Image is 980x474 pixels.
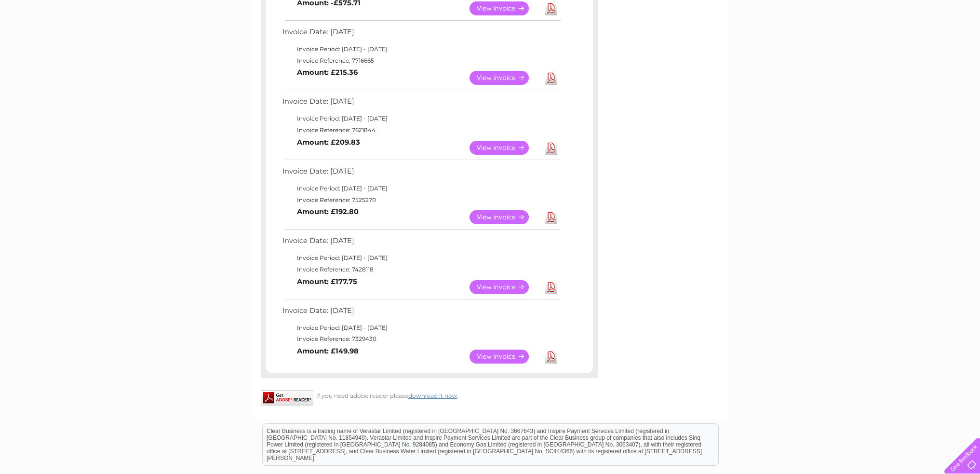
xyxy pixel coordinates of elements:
td: Invoice Reference: 7621844 [280,124,562,136]
td: Invoice Reference: 7525270 [280,194,562,206]
a: Water [810,41,829,48]
td: Invoice Reference: 7428118 [280,264,562,275]
a: Download [545,210,557,224]
a: Download [545,280,557,294]
a: Energy [834,41,856,48]
a: Telecoms [861,41,890,48]
a: Log out [948,41,971,48]
a: Download [545,71,557,85]
img: logo.png [34,25,83,54]
td: Invoice Date: [DATE] [280,95,562,113]
b: Amount: £209.83 [297,138,360,147]
td: Invoice Period: [DATE] - [DATE] [280,252,562,264]
b: Amount: £177.75 [297,277,357,286]
td: Invoice Date: [DATE] [280,165,562,183]
b: Amount: £215.36 [297,68,358,77]
a: Download [545,350,557,364]
a: Download [545,141,557,155]
td: Invoice Date: [DATE] [280,234,562,252]
td: Invoice Date: [DATE] [280,304,562,322]
a: View [470,71,540,85]
td: Invoice Period: [DATE] - [DATE] [280,322,562,334]
a: View [470,141,540,155]
b: Amount: £149.98 [297,347,359,355]
td: Invoice Date: [DATE] [280,26,562,43]
td: Invoice Reference: 7329430 [280,333,562,345]
td: Invoice Period: [DATE] - [DATE] [280,43,562,55]
b: Amount: £192.80 [297,207,359,216]
a: View [470,210,540,224]
td: Invoice Reference: 7716665 [280,55,562,67]
td: Invoice Period: [DATE] - [DATE] [280,183,562,194]
a: 0333 014 3131 [798,5,865,17]
a: Blog [896,41,910,48]
td: Invoice Period: [DATE] - [DATE] [280,113,562,124]
a: View [470,280,540,294]
a: download it now [408,392,457,399]
div: If you need adobe reader please . [261,390,598,399]
a: Contact [916,41,940,48]
a: View [470,1,540,15]
div: Clear Business is a trading name of Verastar Limited (registered in [GEOGRAPHIC_DATA] No. 3667643... [263,5,718,47]
a: View [470,350,540,364]
a: Download [545,1,557,15]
